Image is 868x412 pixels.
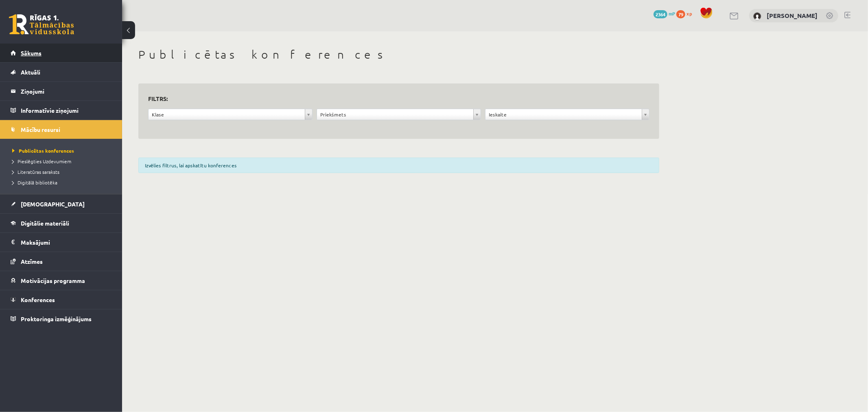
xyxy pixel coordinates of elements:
span: Konferences [21,296,55,303]
a: Informatīvie ziņojumi [11,101,112,120]
a: [PERSON_NAME] [767,11,818,20]
a: Pieslēgties Uzdevumiem [12,158,114,165]
a: Motivācijas programma [11,271,112,290]
a: Mācību resursi [11,120,112,139]
span: Proktoringa izmēģinājums [21,315,92,322]
span: Mācību resursi [21,126,60,133]
span: Sākums [21,49,42,57]
h1: Publicētas konferences [138,48,659,61]
span: Priekšmets [320,109,470,120]
span: Digitālie materiāli [21,219,69,227]
a: Klase [149,109,312,120]
h3: Filtrs: [148,93,640,104]
span: Atzīmes [21,258,43,265]
a: Literatūras saraksts [12,168,114,175]
span: Publicētas konferences [12,147,74,154]
legend: Maksājumi [21,233,112,252]
a: Priekšmets [317,109,481,120]
a: Ieskaite [485,109,649,120]
span: mP [669,10,675,17]
a: Maksājumi [11,233,112,252]
span: 79 [676,10,685,18]
a: 2364 mP [654,10,675,17]
legend: Informatīvie ziņojumi [21,101,112,120]
a: Publicētas konferences [12,147,114,154]
span: xp [687,10,692,17]
span: Digitālā bibliotēka [12,179,57,186]
a: Digitālā bibliotēka [12,179,114,186]
span: Pieslēgties Uzdevumiem [12,158,71,164]
a: Ziņojumi [11,82,112,101]
a: Sākums [11,44,112,62]
a: Rīgas 1. Tālmācības vidusskola [9,14,74,35]
a: 79 xp [676,10,696,17]
span: Aktuāli [21,68,40,76]
span: Ieskaite [489,109,638,120]
a: Konferences [11,290,112,309]
a: [DEMOGRAPHIC_DATA] [11,195,112,213]
span: Literatūras saraksts [12,169,59,175]
legend: Ziņojumi [21,82,112,101]
span: [DEMOGRAPHIC_DATA] [21,200,85,208]
a: Atzīmes [11,252,112,271]
a: Digitālie materiāli [11,214,112,232]
span: Klase [152,109,302,120]
img: Emīls Linde [753,12,761,20]
span: 2364 [654,10,667,18]
a: Proktoringa izmēģinājums [11,309,112,328]
a: Aktuāli [11,63,112,81]
div: Izvēlies filtrus, lai apskatītu konferences [138,158,659,173]
span: Motivācijas programma [21,277,85,284]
